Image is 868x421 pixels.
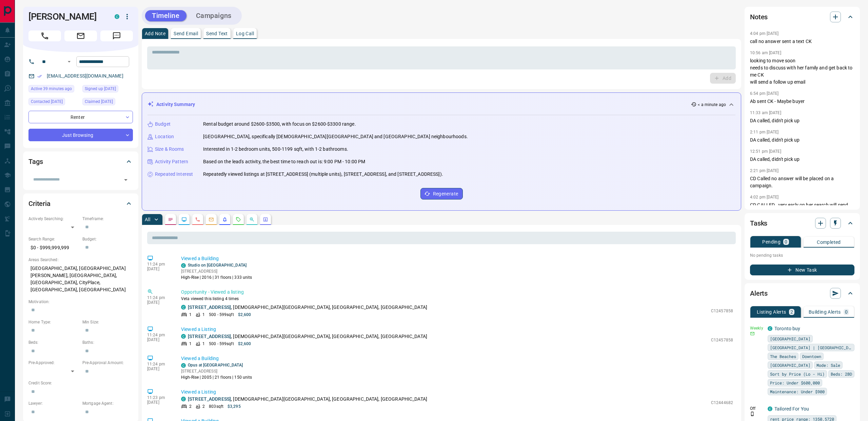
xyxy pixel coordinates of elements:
[222,217,228,222] svg: Listing Alerts
[203,146,348,153] p: Interested in 1-2 bedroom units, 500-1199 sqft, with 1-2 bathrooms.
[750,12,768,22] h2: Notes
[181,296,733,302] p: Veta viewed this listing 4 times
[145,217,150,222] p: All
[189,341,192,347] p: 1
[206,31,228,36] p: Send Text
[145,10,186,21] button: Timeline
[236,217,241,222] svg: Requests
[750,136,854,144] p: DA called, didn't pick up
[209,341,234,347] p: 500 - 599 sqft
[147,333,171,337] p: 11:24 pm
[147,362,171,366] p: 11:24 pm
[831,371,852,377] span: Beds: 2BD
[82,85,133,94] div: Thu Nov 23 2023
[85,98,113,105] span: Claimed [DATE]
[28,263,133,295] p: [GEOGRAPHIC_DATA], [GEOGRAPHIC_DATA][PERSON_NAME], [GEOGRAPHIC_DATA], [GEOGRAPHIC_DATA], CityPlac...
[770,371,825,377] span: Sort by Price (Lo - Hi)
[249,217,255,222] svg: Opportunities
[181,217,187,222] svg: Lead Browsing Activity
[82,236,133,242] p: Budget:
[188,304,427,311] p: , [DEMOGRAPHIC_DATA][GEOGRAPHIC_DATA], [GEOGRAPHIC_DATA], [GEOGRAPHIC_DATA]
[28,111,133,123] div: Renter
[28,85,79,94] div: Tue Oct 14 2025
[28,360,79,366] p: Pre-Approved:
[100,30,133,41] span: Message
[750,57,854,86] p: looking to move soon needs to discuss with her family and get back to me CK will send a follow up...
[181,255,733,262] p: Viewed a Building
[750,31,779,36] p: 4:04 pm [DATE]
[28,400,79,406] p: Lawyer:
[174,31,198,36] p: Send Email
[188,263,246,268] a: Studio on [GEOGRAPHIC_DATA]
[147,400,171,405] p: [DATE]
[188,333,427,340] p: , [DEMOGRAPHIC_DATA][GEOGRAPHIC_DATA], [GEOGRAPHIC_DATA], [GEOGRAPHIC_DATA]
[768,406,772,411] div: condos.ca
[82,400,133,406] p: Mortgage Agent:
[31,85,72,92] span: Active 39 minutes ago
[750,38,854,45] p: call no answer sent a text CK
[147,366,171,371] p: [DATE]
[263,217,268,222] svg: Agent Actions
[750,91,779,96] p: 6:54 pm [DATE]
[28,195,133,212] div: Criteria
[47,73,123,79] a: [EMAIL_ADDRESS][DOMAIN_NAME]
[750,250,854,260] p: No pending tasks
[147,267,171,271] p: [DATE]
[155,146,184,153] p: Size & Rooms
[28,319,79,325] p: Home Type:
[750,168,779,173] p: 2:21 pm [DATE]
[816,362,840,369] span: Mode: Sale
[181,355,733,362] p: Viewed a Building
[65,58,73,66] button: Open
[209,312,234,318] p: 500 - 599 sqft
[82,360,133,366] p: Pre-Approval Amount:
[147,295,171,300] p: 11:24 pm
[28,257,133,263] p: Areas Searched:
[770,353,796,360] span: The Beaches
[768,326,772,331] div: condos.ca
[28,242,79,253] p: $0 - $999,999,999
[28,153,133,170] div: Tags
[750,215,854,231] div: Tasks
[770,335,810,342] span: [GEOGRAPHIC_DATA]
[31,98,63,105] span: Contacted [DATE]
[181,263,186,268] div: condos.ca
[188,334,231,339] a: [STREET_ADDRESS]
[155,133,174,140] p: Location
[774,406,809,412] a: Tailored For You
[750,218,767,229] h2: Tasks
[802,353,821,360] span: Downtown
[181,326,733,333] p: Viewed a Listing
[147,98,735,111] div: Activity Summary< a minute ago
[155,158,188,165] p: Activity Pattern
[750,149,781,154] p: 12:51 pm [DATE]
[28,98,79,107] div: Fri Sep 12 2025
[785,239,787,244] p: 0
[750,130,779,134] p: 2:11 pm [DATE]
[189,403,192,409] p: 2
[147,337,171,342] p: [DATE]
[195,217,200,222] svg: Calls
[711,337,733,343] p: C12457858
[28,339,79,345] p: Beds:
[82,319,133,325] p: Min Size:
[711,400,733,406] p: C12444682
[750,405,764,412] p: Off
[181,289,733,296] p: Opportunity - Viewed a listing
[28,11,104,22] h1: [PERSON_NAME]
[203,121,356,128] p: Rental budget around $2600-$3500, with focus on $2600-$3300 range.
[147,262,171,267] p: 11:24 pm
[181,374,252,380] p: High-Rise | 2005 | 21 floors | 150 units
[28,30,61,41] span: Call
[228,403,241,409] p: $3,295
[750,117,854,124] p: DA called, didn't pick up
[770,379,820,386] span: Price: Under $600,000
[168,217,173,222] svg: Notes
[181,268,252,274] p: [STREET_ADDRESS]
[750,175,854,189] p: CD Called no answer will be placed on a campaign.
[203,171,443,178] p: Repeatedly viewed listings at [STREET_ADDRESS] (multiple units), [STREET_ADDRESS], and [STREET_AD...
[420,188,463,199] button: Regenerate
[209,217,214,222] svg: Emails
[188,396,427,403] p: , [DEMOGRAPHIC_DATA][GEOGRAPHIC_DATA], [GEOGRAPHIC_DATA], [GEOGRAPHIC_DATA]
[750,412,755,416] svg: Push Notification Only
